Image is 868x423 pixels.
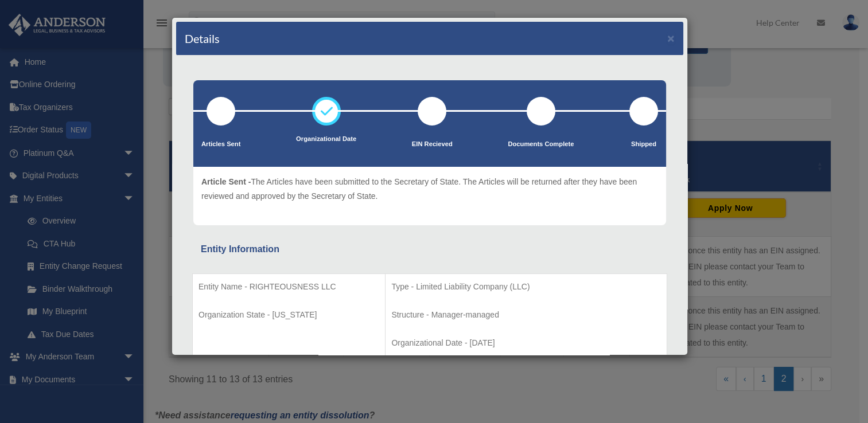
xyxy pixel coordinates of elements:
h4: Details [185,30,220,46]
p: EIN Recieved [412,139,453,150]
p: Documents Complete [508,139,574,150]
p: Organizational Date - [DATE] [391,336,661,350]
p: Shipped [629,139,658,150]
p: Organization State - [US_STATE] [198,308,379,322]
p: Structure - Manager-managed [391,308,661,322]
p: Entity Name - RIGHTEOUSNESS LLC [198,280,379,294]
p: Articles Sent [201,139,240,150]
span: Article Sent - [201,177,251,186]
p: Type - Limited Liability Company (LLC) [391,280,661,294]
div: Entity Information [201,241,659,257]
p: Organizational Date [296,134,356,145]
button: × [667,32,675,44]
p: The Articles have been submitted to the Secretary of State. The Articles will be returned after t... [201,175,658,203]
